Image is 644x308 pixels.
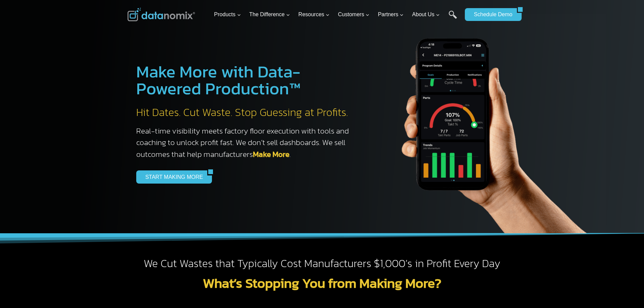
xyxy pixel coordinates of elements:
h1: Make More with Data-Powered Production™ [136,63,356,97]
nav: Primary Navigation [211,4,461,26]
a: START MAKING MORE [136,170,208,183]
a: Search [449,10,457,26]
a: Make More [253,148,289,160]
span: Customers [338,10,369,19]
h2: What’s Stopping You from Making More? [127,276,517,290]
span: Products [214,10,241,19]
span: The Difference [249,10,290,19]
img: The Datanoix Mobile App available on Android and iOS Devices [369,14,606,233]
img: Datanomix [127,8,195,21]
h3: Real-time visibility meets factory floor execution with tools and coaching to unlock profit fast.... [136,125,356,160]
h2: We Cut Wastes that Typically Cost Manufacturers $1,000’s in Profit Every Day [127,257,517,271]
a: Schedule Demo [465,8,517,21]
span: About Us [412,10,440,19]
span: Resources [299,10,330,19]
h2: Hit Dates. Cut Waste. Stop Guessing at Profits. [136,105,356,120]
span: Partners [378,10,404,19]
